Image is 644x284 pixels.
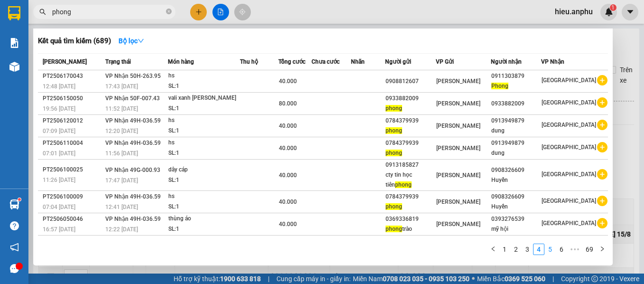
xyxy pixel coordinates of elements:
button: Bộ lọcdown [111,33,152,48]
span: [GEOGRAPHIC_DATA] [542,144,596,151]
span: VP Nhận 49H-036.59 [105,117,161,124]
li: 6 [556,244,567,255]
h3: Kết quả tìm kiếm ( 689 ) [38,36,111,46]
li: 4 [533,244,544,255]
li: 69 [582,244,597,255]
div: 0369336819 [386,214,435,224]
div: hs [168,236,239,246]
span: phong [386,105,402,112]
span: search [39,9,46,15]
input: Tìm tên, số ĐT hoặc mã đơn [52,7,164,17]
span: phong [395,181,412,188]
span: 11:26 [DATE] [43,177,75,183]
span: phong [386,150,402,156]
span: 11:52 [DATE] [105,105,138,112]
li: 3 [522,244,533,255]
div: PT2506170043 [43,71,102,81]
span: VP Nhận 50F-007.43 [105,95,160,102]
span: Món hàng [168,58,194,65]
li: Next 5 Pages [567,244,582,255]
div: SL: 1 [168,148,239,159]
a: 6 [556,244,567,255]
div: SL: 1 [168,224,239,235]
div: PT2506120012 [43,116,102,126]
span: VP Nhận 50H-263.95 [105,73,161,79]
span: VP Nhận 49G-000.93 [105,167,160,173]
li: Previous Page [488,244,499,255]
span: [PERSON_NAME] [436,100,480,107]
a: 3 [522,244,533,255]
span: plus-circle [597,169,607,180]
span: 16:57 [DATE] [43,226,75,233]
span: [PERSON_NAME] [436,221,480,227]
span: 17:47 [DATE] [105,177,138,184]
div: 0913185827 [386,160,435,170]
span: 12:48 [DATE] [43,83,75,90]
div: dây cáp [168,165,239,175]
div: SL: 1 [168,202,239,212]
img: logo-vxr [8,6,20,20]
span: 40.000 [279,221,297,227]
span: [PERSON_NAME] [436,145,480,151]
span: phong [386,203,402,210]
span: 07:01 [DATE] [43,150,75,157]
div: 0784379939 [386,138,435,148]
div: 0393276539 [491,214,541,224]
span: VP Nhận 49H-036.59 [105,140,161,146]
span: 40.000 [279,145,297,151]
div: 0784379939 [386,237,435,246]
div: PT2506050006 [43,237,102,246]
span: [PERSON_NAME] [436,172,480,179]
div: hs [168,191,239,202]
li: 1 [499,244,510,255]
img: solution-icon [9,38,19,48]
div: hs [168,138,239,148]
span: 07:09 [DATE] [43,128,75,134]
img: warehouse-icon [9,62,19,72]
span: VP Gửi [436,58,454,65]
div: mỹ hội [491,224,541,234]
span: Người nhận [491,58,522,65]
span: 40.000 [279,78,297,85]
div: hs [168,115,239,126]
span: Nhãn [351,58,365,65]
div: 0933882009 [491,99,541,109]
button: right [597,244,608,255]
span: left [490,246,496,252]
span: right [599,246,605,252]
img: warehouse-icon [9,199,19,209]
span: plus-circle [597,196,607,206]
span: [GEOGRAPHIC_DATA] [542,171,596,178]
div: Huyền [491,175,541,185]
div: PT2506100025 [43,165,102,175]
div: SL: 1 [168,104,239,114]
div: 0908812607 [386,76,435,86]
span: close-circle [166,8,172,17]
span: 07:04 [DATE] [43,204,75,210]
span: notification [10,243,19,252]
span: [GEOGRAPHIC_DATA] [542,99,596,106]
div: PT2506050046 [43,214,102,224]
li: 2 [510,244,522,255]
span: [GEOGRAPHIC_DATA] [542,77,596,84]
sup: 1 [18,198,21,201]
span: VP Nhận [541,58,564,65]
span: Trạng thái [105,58,131,65]
div: 0913949879 [491,138,541,148]
span: 40.000 [279,199,297,205]
div: 0908326609 [491,165,541,175]
span: [PERSON_NAME] [436,78,480,85]
a: 5 [545,244,555,255]
div: vali xanh [PERSON_NAME] [168,93,239,104]
span: 17:43 [DATE] [105,83,138,90]
span: [PERSON_NAME] [436,123,480,129]
span: phong [386,127,402,134]
span: 19:56 [DATE] [43,105,75,112]
span: plus-circle [597,120,607,130]
span: Người gửi [385,58,411,65]
span: 12:20 [DATE] [105,128,138,134]
strong: Bộ lọc [119,37,144,45]
div: hs [168,71,239,81]
span: down [138,38,144,44]
span: 80.000 [279,100,297,107]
